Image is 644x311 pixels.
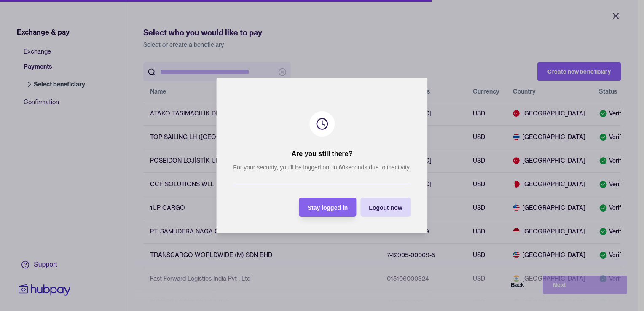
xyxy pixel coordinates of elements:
button: Stay logged in [299,198,357,217]
span: Stay logged in [308,204,348,211]
p: For your security, you’ll be logged out in seconds due to inactivity. [233,163,411,172]
button: Logout now [360,198,411,217]
strong: 60 [339,164,346,171]
h2: Are you still there? [292,149,353,158]
span: Logout now [369,204,402,211]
